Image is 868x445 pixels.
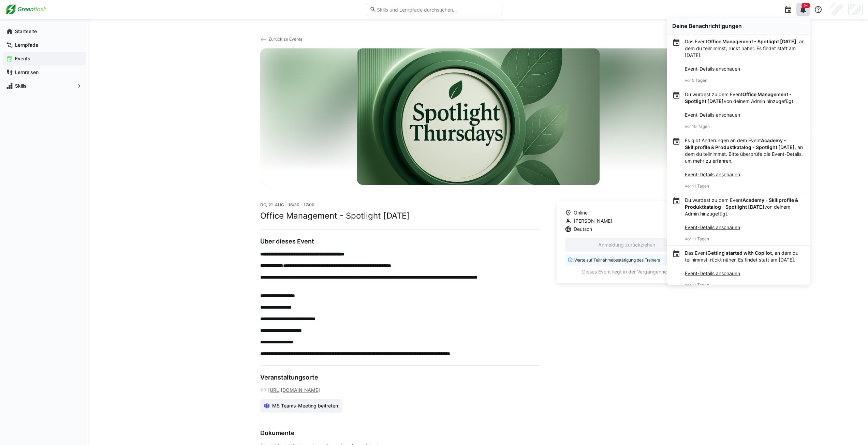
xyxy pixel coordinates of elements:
p: Warte auf Teilnahmebestätigung des Trainers [574,257,685,263]
span: Deutsch [574,226,592,233]
h3: Über dieses Event [260,238,540,245]
span: vor 11 Tagen [685,183,709,189]
span: Zurück zu Events [268,36,302,42]
a: Event-Details anschauen [685,112,740,118]
a: Event-Details anschauen [685,224,740,230]
div: Deine Benachrichtigungen [672,23,805,29]
a: MS Teams-Meeting beitreten [260,399,343,413]
h3: Dokumente [260,429,540,437]
p: Dieses Event liegt in der Vergangenheit. [565,268,689,275]
p: Es gibt Änderungen an dem Event , an dem du teilnimmst. Bitte überprüfe die Event-Details, um meh... [685,137,805,178]
h2: Office Management - Spotlight [DATE] [260,211,540,221]
a: Event-Details anschauen [685,270,740,276]
span: vor 11 Tagen [685,236,709,241]
p: Du wurdest zu dem Event von deinem Admin hinzugefügt. [685,197,805,231]
p: Du wurdest zu dem Event von deinem Admin hinzugefügt. [685,91,805,118]
strong: Office Management - Spotlight [DATE] [707,39,796,44]
a: Event-Details anschauen [685,66,740,72]
strong: Getting started with Copilot [707,250,772,256]
span: MS Teams-Meeting beitreten [271,402,339,409]
span: [PERSON_NAME] [574,218,612,224]
strong: Academy - Skillprofile & Produktkatalog - Spotlight [DATE] [685,197,798,210]
a: [URL][DOMAIN_NAME] [268,387,320,394]
span: vor 5 Tagen [685,78,707,83]
span: Online [574,209,588,216]
span: vor 11 Tagen [685,282,709,287]
span: Do, 21. Aug. · 16:30 - 17:00 [260,202,314,207]
span: vor 10 Tagen [685,124,710,129]
a: Event-Details anschauen [685,172,740,177]
span: 9+ [804,3,808,8]
span: Anmeldung zurückziehen [597,241,656,248]
h3: Veranstaltungsorte [260,374,540,381]
p: Das Event , an dem du teilnimmst, rückt näher. Es findet statt am [DATE]. [685,38,805,72]
p: Das Event , an dem du teilnimmst, rückt näher. Es findet statt am [DATE]. [685,250,805,277]
button: Anmeldung zurückziehen [565,238,689,252]
a: Zurück zu Events [260,36,303,42]
input: Skills und Lernpfade durchsuchen… [376,6,498,13]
